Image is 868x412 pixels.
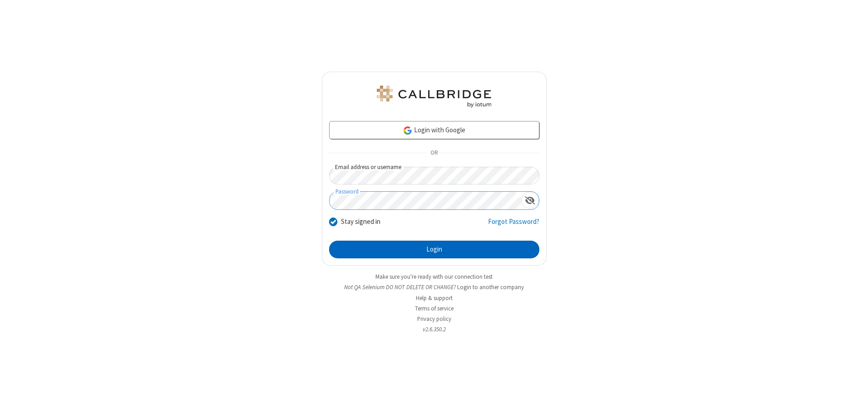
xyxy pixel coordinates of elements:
input: Email address or username [329,167,539,184]
span: OR [427,147,441,160]
button: Login [329,241,539,259]
label: Stay signed in [341,217,380,227]
a: Make sure you're ready with our connection test [375,273,493,281]
img: google-icon.png [403,126,413,136]
div: Show password [521,192,539,208]
a: Login with Google [329,121,539,139]
input: Password [330,192,521,209]
img: QA Selenium DO NOT DELETE OR CHANGE [375,86,493,107]
li: v2.6.350.2 [322,325,547,334]
a: Terms of service [415,305,454,312]
button: Login to another company [457,283,524,291]
a: Privacy policy [417,315,451,323]
a: Forgot Password? [488,217,539,234]
li: Not QA Selenium DO NOT DELETE OR CHANGE? [322,283,547,291]
a: Help & support [416,294,453,302]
